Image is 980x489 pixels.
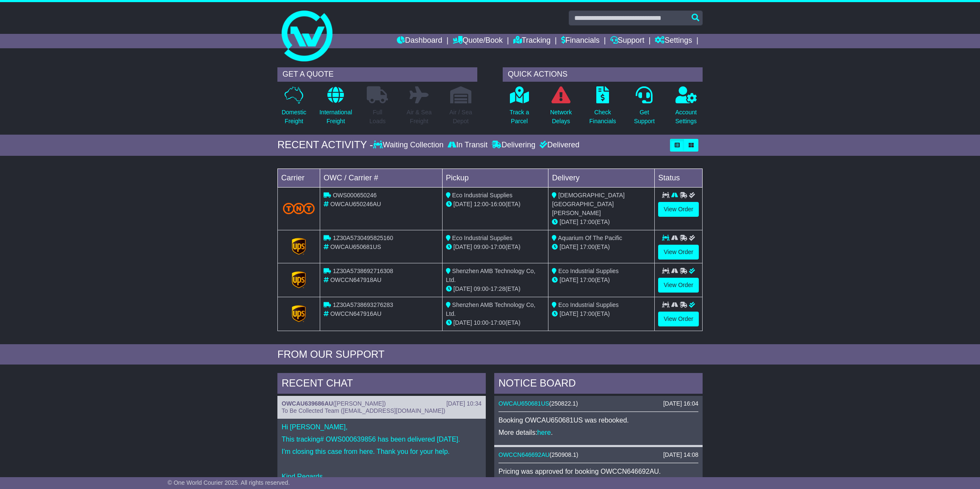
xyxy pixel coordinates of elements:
div: ( ) [498,451,698,459]
a: View Order [658,278,699,293]
a: DomesticFreight [281,86,307,130]
span: 1Z30A5738693276283 [333,301,393,308]
span: OWCAU650246AU [330,201,381,207]
div: - (ETA) [446,285,545,293]
a: InternationalFreight [319,86,352,130]
span: [DATE] [454,201,472,207]
div: (ETA) [552,276,651,285]
a: Financials [561,34,600,48]
span: Eco Industrial Supplies [558,301,618,308]
p: Air & Sea Freight [407,108,432,126]
img: TNT_Domestic.png [283,203,315,214]
span: [DEMOGRAPHIC_DATA][GEOGRAPHIC_DATA][PERSON_NAME] [552,192,625,216]
span: 17:00 [490,243,505,250]
div: NOTICE BOARD [494,373,703,396]
a: Track aParcel [509,86,529,130]
p: International Freight [319,108,352,126]
a: GetSupport [634,86,655,130]
span: [DATE] [454,243,472,250]
a: View Order [658,245,699,260]
p: Full Loads [367,108,388,126]
a: here [537,429,551,436]
a: Support [610,34,645,48]
td: Delivery [548,169,655,187]
span: 09:00 [474,243,489,250]
div: GET A QUOTE [277,67,477,82]
a: Quote/Book [453,34,503,48]
a: AccountSettings [675,86,698,130]
span: 17:00 [580,218,595,225]
span: [PERSON_NAME] [335,400,384,407]
div: RECENT CHAT [277,373,486,396]
span: To Be Collected Team ([EMAIL_ADDRESS][DOMAIN_NAME]) [282,407,445,414]
p: Hi [PERSON_NAME], [282,423,482,431]
span: 16:00 [490,201,505,207]
img: GetCarrierServiceLogo [292,305,306,322]
span: OWCCN647918AU [330,276,382,283]
a: View Order [658,312,699,326]
span: [DATE] [559,276,578,283]
span: © One World Courier 2025. All rights reserved. [168,479,290,486]
span: Eco Industrial Supplies [452,235,512,241]
span: [DATE] [559,218,578,225]
img: GetCarrierServiceLogo [292,238,306,255]
td: Pickup [442,169,548,187]
div: ( ) [282,400,482,407]
p: Domestic Freight [282,108,306,126]
td: Status [655,169,703,187]
span: 17:28 [490,285,505,292]
a: Dashboard [397,34,442,48]
div: Delivered [537,141,579,150]
span: Aquarium Of The Pacific [558,235,622,241]
div: ( ) [498,400,698,407]
div: - (ETA) [446,318,545,327]
span: OWCCN647916AU [330,310,382,317]
span: [DATE] [454,285,472,292]
span: OWCAU650681US [330,243,381,250]
td: OWC / Carrier # [320,169,443,187]
div: FROM OUR SUPPORT [277,348,703,361]
div: In Transit [446,141,490,150]
p: More details: . [498,428,698,437]
a: OWCAU639686AU [282,400,333,407]
span: [DATE] [454,319,472,326]
div: [DATE] 16:04 [663,400,698,407]
span: 1Z30A5730495825160 [333,235,393,241]
span: Shenzhen AMB Technology Co, Ltd. [446,268,536,283]
div: (ETA) [552,309,651,318]
span: 10:00 [474,319,489,326]
div: Waiting Collection [373,141,446,150]
span: [DATE] [559,310,578,317]
div: QUICK ACTIONS [503,67,703,82]
div: - (ETA) [446,243,545,251]
span: Eco Industrial Supplies [558,268,618,274]
img: GetCarrierServiceLogo [292,271,306,288]
div: Delivering [490,141,537,150]
a: OWCCN646692AU [498,451,550,458]
p: This tracking# OWS000639856 has been delivered [DATE]. [282,435,482,443]
p: Network Delays [550,108,572,126]
p: Booking OWCAU650681US was rebooked. [498,416,698,424]
a: CheckFinancials [589,86,617,130]
span: 17:00 [580,310,595,317]
div: (ETA) [552,218,651,227]
span: 17:00 [580,243,595,250]
a: Tracking [513,34,551,48]
a: Settings [655,34,692,48]
div: (ETA) [552,243,651,251]
span: 250822.1 [551,400,576,407]
p: Air / Sea Depot [449,108,472,126]
a: NetworkDelays [550,86,572,130]
a: OWCAU650681US [498,400,549,407]
p: I'm closing this case from here. Thank you for your help. [282,448,482,456]
div: [DATE] 14:08 [663,451,698,459]
p: Account Settings [675,108,697,126]
span: OWS000650246 [333,192,377,199]
p: Track a Parcel [509,108,529,126]
span: 17:00 [580,276,595,283]
span: 1Z30A5738692716308 [333,268,393,274]
span: Shenzhen AMB Technology Co, Ltd. [446,301,536,317]
span: [DATE] [559,243,578,250]
span: 12:00 [474,201,489,207]
span: 09:00 [474,285,489,292]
